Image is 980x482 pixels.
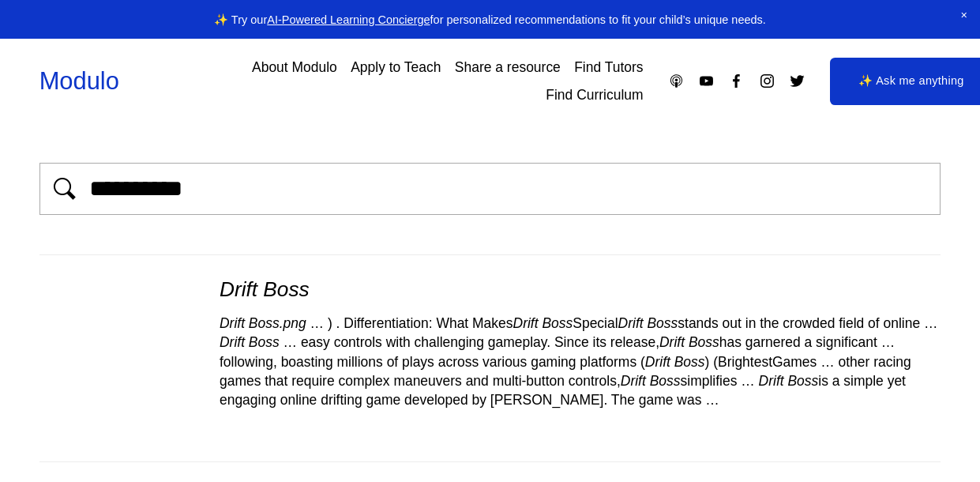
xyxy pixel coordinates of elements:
[698,73,715,89] a: YouTube
[820,354,834,370] span: …
[249,315,306,331] em: Boss.png
[674,354,705,370] em: Boss
[513,315,539,331] em: Drift
[787,373,818,389] em: Boss
[328,315,920,331] span: ) . Differentiation: What Makes Special stands out in the crowded field of online
[220,354,817,370] span: following, boasting millions of plays across various gaming platforms ( ) (BrightestGames
[301,334,877,350] span: easy controls with challenging gameplay. Since its release, has garnered a significant
[741,373,754,389] span: …
[267,13,430,26] a: AI-Powered Learning Concierge
[621,373,646,389] em: Drift
[220,277,257,301] em: Drift
[542,315,573,331] em: Boss
[789,73,805,89] a: Twitter
[645,354,670,370] em: Drift
[668,73,685,89] a: Apple Podcasts
[759,373,784,389] em: Drift
[351,54,441,81] a: Apply to Teach
[283,334,297,350] span: …
[650,373,681,389] em: Boss
[39,67,119,95] a: Modulo
[618,315,644,331] em: Drift
[249,334,280,350] em: Boss
[689,334,719,350] em: Boss
[252,54,337,81] a: About Modulo
[647,315,678,331] em: Boss
[659,334,685,350] em: Drift
[220,315,245,331] em: Drift
[39,255,941,461] div: Drift Boss Drift Boss.png … ) . Differentiation: What MakesDrift BossSpecialDrift Bossstands out ...
[759,73,775,89] a: Instagram
[310,315,324,331] span: …
[546,81,643,109] a: Find Curriculum
[220,334,245,350] em: Drift
[924,315,937,331] span: …
[881,334,895,350] span: …
[220,373,906,408] span: is a simple yet engaging online drifting game developed by [PERSON_NAME]. The game was
[705,392,719,408] span: …
[574,54,643,81] a: Find Tutors
[263,277,309,301] em: Boss
[728,73,745,89] a: Facebook
[455,54,561,81] a: Share a resource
